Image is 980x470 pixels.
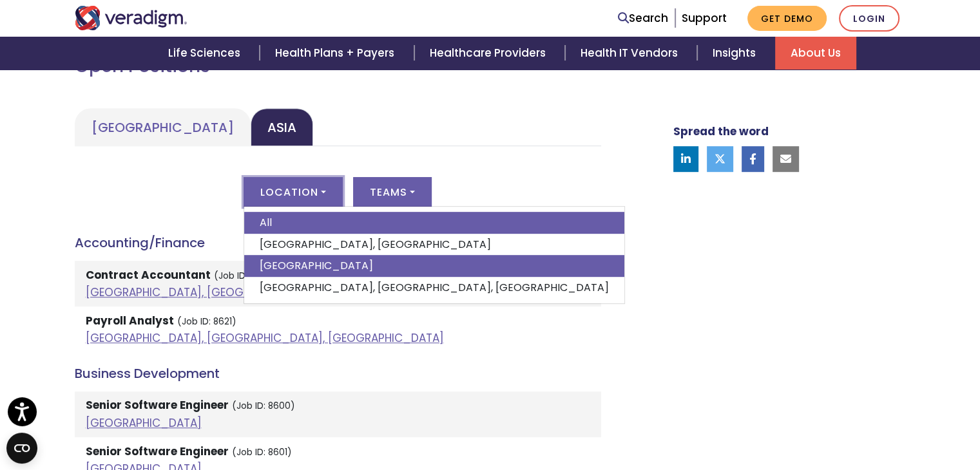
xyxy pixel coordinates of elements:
[251,108,313,146] a: Asia
[747,6,827,31] a: Get Demo
[260,37,414,70] a: Health Plans + Payers
[244,177,343,207] button: Location
[565,37,697,70] a: Health IT Vendors
[86,285,444,300] a: [GEOGRAPHIC_DATA], [GEOGRAPHIC_DATA], [GEOGRAPHIC_DATA]
[618,10,668,27] a: Search
[6,433,37,464] button: Open CMP widget
[414,37,565,70] a: Healthcare Providers
[75,55,601,77] h2: Open Positions
[75,366,601,381] h4: Business Development
[353,177,432,207] button: Teams
[75,6,187,30] img: Veradigm logo
[177,315,236,328] small: (Job ID: 8621)
[75,108,251,146] a: [GEOGRAPHIC_DATA]
[86,330,444,346] a: [GEOGRAPHIC_DATA], [GEOGRAPHIC_DATA], [GEOGRAPHIC_DATA]
[214,270,276,282] small: (Job ID: 8829)
[86,267,211,283] strong: Contract Accountant
[244,277,624,299] a: [GEOGRAPHIC_DATA], [GEOGRAPHIC_DATA], [GEOGRAPHIC_DATA]
[244,255,624,277] a: [GEOGRAPHIC_DATA]
[244,212,624,234] a: All
[775,37,856,70] a: About Us
[244,234,624,256] a: [GEOGRAPHIC_DATA], [GEOGRAPHIC_DATA]
[673,124,769,139] strong: Spread the word
[86,397,229,413] strong: Senior Software Engineer
[232,446,292,458] small: (Job ID: 8601)
[86,444,229,459] strong: Senior Software Engineer
[75,235,601,250] h4: Accounting/Finance
[86,313,174,328] strong: Payroll Analyst
[153,37,260,70] a: Life Sciences
[697,37,775,70] a: Insights
[839,5,899,32] a: Login
[86,415,202,431] a: [GEOGRAPHIC_DATA]
[232,400,295,412] small: (Job ID: 8600)
[682,10,727,26] a: Support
